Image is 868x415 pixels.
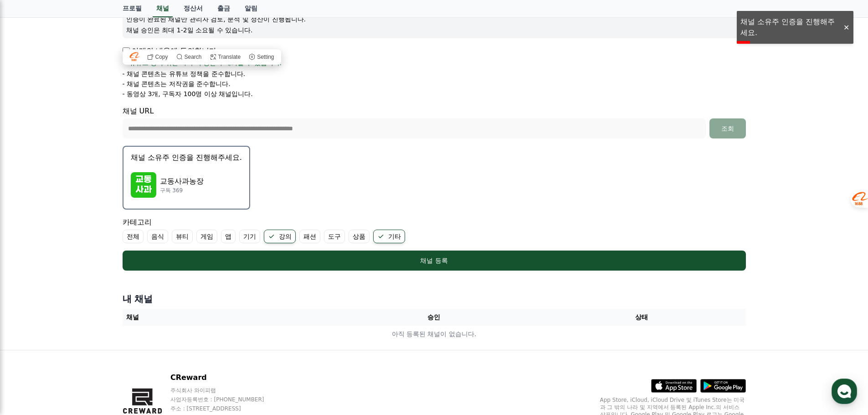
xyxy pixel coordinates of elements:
span: 대화 [83,303,94,310]
p: 채널 소유주 인증을 진행해주세요. [131,152,242,163]
span: 홈 [29,302,34,310]
label: 앱 [221,230,236,243]
div: 채널 URL [123,106,746,138]
button: 조회 [709,118,746,138]
label: 패션 [299,230,320,243]
p: 주소 : [STREET_ADDRESS] [170,405,282,412]
label: 기기 [239,230,260,243]
label: 기타 [373,230,405,243]
h4: 내 채널 [123,292,746,305]
label: 게임 [196,230,217,243]
div: 카테고리 [123,217,746,243]
a: 설정 [118,289,175,312]
th: 상태 [538,309,745,326]
p: - 채널 콘텐츠는 저작권을 준수합니다. [123,79,231,88]
span: 설정 [141,302,152,310]
p: 주식회사 와이피랩 [170,387,282,394]
a: 대화 [60,289,118,312]
p: 인증이 완료된 채널만 관리자 검토, 분석 및 정산이 진행됩니다. [126,15,742,24]
p: 구독 369 [160,187,204,194]
label: 강의 [264,230,296,243]
th: 채널 [123,309,330,326]
button: 채널 등록 [123,251,746,271]
label: 뷰티 [172,230,193,243]
p: 교동사과농장 [160,176,204,187]
td: 아직 등록된 채널이 없습니다. [123,326,746,343]
button: 채널 소유주 인증을 진행해주세요. 교동사과농장 교동사과농장 구독 369 [123,146,250,210]
th: 승인 [330,309,538,326]
label: 전체 [123,230,144,243]
div: 조회 [713,124,742,133]
img: 교동사과농장 [131,172,156,198]
p: 사업자등록번호 : [PHONE_NUMBER] [170,396,282,403]
p: CReward [170,372,282,383]
p: 아래의 내용에 동의합니다. [123,46,219,56]
label: 음식 [147,230,168,243]
p: - 동영상 3개, 구독자 100명 이상 채널입니다. [123,89,253,98]
label: 상품 [349,230,370,243]
div: 채널 등록 [141,256,728,265]
p: - 채널 콘텐츠는 유튜브 정책을 준수합니다. [123,69,246,78]
p: 채널 승인은 최대 1-2일 소요될 수 있습니다. [126,26,742,35]
label: 도구 [324,230,345,243]
a: 홈 [3,289,60,312]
